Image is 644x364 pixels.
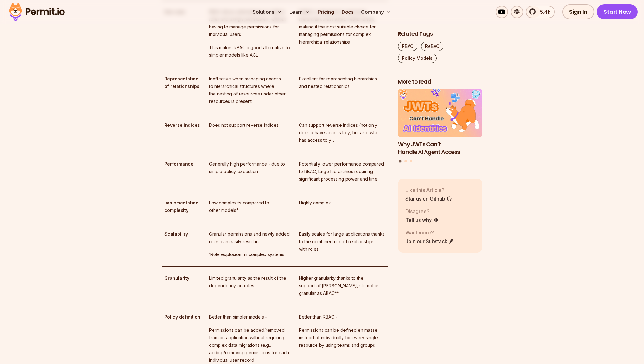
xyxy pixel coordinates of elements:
[164,161,193,167] strong: Performance
[209,251,294,258] p: ‘Role explosion’ in complex systems
[562,4,595,19] a: Sign In
[405,216,439,224] a: Tell us why
[209,230,294,245] p: Granular permissions and newly added roles can easily result in
[398,90,482,156] li: 1 of 3
[164,122,200,128] strong: Reverse indices
[398,54,437,63] a: Policy Models
[421,42,443,51] a: ReBAC
[164,200,198,213] strong: Implementation complexity
[209,199,294,214] p: Low complexity compared to other models
[405,195,452,203] a: Star us on Github
[299,75,385,90] p: Excellent for representing hierarchies and nested relationships
[398,90,482,156] a: Why JWTs Can’t Handle AI Agent AccessWhy JWTs Can’t Handle AI Agent Access
[250,6,284,18] button: Solutions
[358,6,394,18] button: Company
[597,4,638,19] a: Start Now
[209,75,294,105] p: Ineffective when managing access to hierarchical structures where the nesting of resources under ...
[164,314,200,320] strong: Policy definition
[209,44,294,59] p: This makes RBAC a good alternative to simpler models like ACL
[404,160,407,163] button: Go to slide 2
[209,274,294,290] p: Limited granularity as the result of the dependency on roles
[536,8,550,16] span: 5.4k
[299,199,385,207] p: Highly complex
[299,121,385,144] p: Can support reverse indices (not only does x have access to y, but also who has access to y).
[287,6,313,18] button: Learn
[299,160,385,183] p: Potentially lower performance compared to RBAC, large hierarchies requiring significant processin...
[399,160,402,163] button: Go to slide 1
[398,141,482,156] h3: Why JWTs Can’t Handle AI Agent Access
[526,6,555,18] a: 5.4k
[405,238,454,245] a: Join our Substack
[405,208,439,215] p: Disagree?
[299,8,385,46] p: ReBAC is designed to represent hierarchies and nested relationships, making it the most suitable ...
[164,275,189,281] strong: Granularity
[299,230,385,253] p: Easily scales for large applications thanks to the combined use of relationships with roles.
[315,6,337,18] a: Pricing
[209,326,294,364] p: Permissions can be added/removed from an application without requiring complex data migrations (e...
[339,6,356,18] a: Docs
[405,229,454,236] p: Want more?
[209,313,294,321] p: Better than simpler models -
[299,274,385,297] p: Higher granularity thanks to the support of [PERSON_NAME], still not as granular as ABAC
[209,121,294,129] p: Does not support reverse indices
[164,231,188,237] strong: Scalability
[164,76,199,89] strong: Representation of relationships
[398,42,417,51] a: RBAC
[6,1,68,23] img: Permit logo
[299,313,385,321] p: Better than RBAC -
[299,326,385,349] p: Permissions can be defined en masse instead of individually for every single resource by using te...
[398,78,482,86] h2: More to read
[398,90,482,164] div: Posts
[410,160,412,163] button: Go to slide 3
[405,186,452,194] p: Like this Article?
[209,160,294,175] p: Generally high performance - due to simple policy execution
[398,90,482,137] img: Why JWTs Can’t Handle AI Agent Access
[398,30,482,38] h2: Related Tags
